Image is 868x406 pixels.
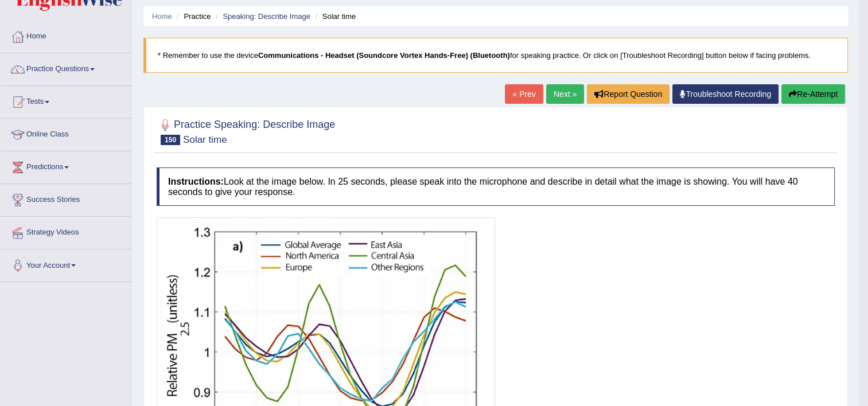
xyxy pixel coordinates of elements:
[168,177,224,186] b: Instructions:
[152,12,172,21] a: Home
[1,53,131,82] a: Practice Questions
[1,217,131,245] a: Strategy Videos
[1,86,131,115] a: Tests
[1,21,131,49] a: Home
[161,135,180,145] span: 150
[157,167,835,206] h4: Look at the image below. In 25 seconds, please speak into the microphone and describe in detail w...
[223,12,310,21] a: Speaking: Describe Image
[781,84,845,104] button: Re-Attempt
[672,84,779,104] a: Troubleshoot Recording
[1,151,131,180] a: Predictions
[183,134,227,145] small: Solar time
[1,249,131,278] a: Your Account
[546,84,584,104] a: Next »
[1,184,131,213] a: Success Stories
[157,116,335,145] h2: Practice Speaking: Describe Image
[505,84,543,104] a: « Prev
[587,84,670,104] button: Report Question
[312,11,356,22] li: Solar time
[1,119,131,147] a: Online Class
[258,51,510,60] b: Communications - Headset (Soundcore Vortex Hands-Free) (Bluetooth)
[174,11,211,22] li: Practice
[143,38,848,73] blockquote: * Remember to use the device for speaking practice. Or click on [Troubleshoot Recording] button b...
